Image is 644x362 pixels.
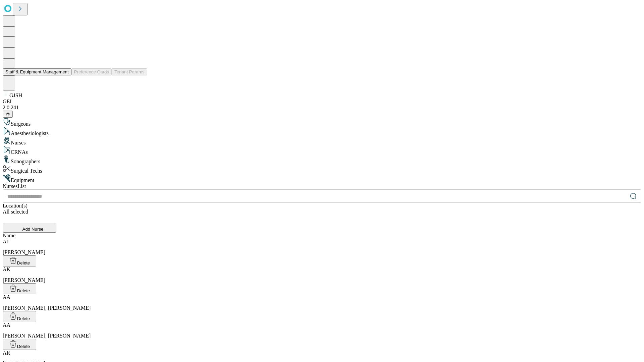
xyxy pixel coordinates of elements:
span: Delete [17,260,30,265]
span: Delete [17,316,30,321]
div: [PERSON_NAME], [PERSON_NAME] [3,294,641,311]
button: @ [3,111,13,118]
div: CRNAs [3,146,641,155]
button: Add Nurse [3,223,56,233]
div: Anesthesiologists [3,127,641,136]
span: GJSH [9,93,22,98]
div: 2.0.241 [3,105,641,111]
div: Nurses List [3,183,641,189]
button: Delete [3,283,36,294]
span: AR [3,350,10,356]
div: Surgeons [3,118,641,127]
span: @ [5,112,10,117]
div: Nurses [3,136,641,146]
span: Delete [17,288,30,293]
span: Location(s) [3,203,28,208]
div: [PERSON_NAME] [3,239,641,255]
span: Add Nurse [22,227,44,232]
button: Staff & Equipment Management [3,68,71,75]
span: AK [3,266,10,272]
span: AJ [3,239,9,244]
span: Delete [17,344,30,349]
button: Preference Cards [71,68,112,75]
div: Surgical Techs [3,165,641,174]
div: GEI [3,99,641,105]
div: All selected [3,209,641,215]
div: Name [3,233,641,239]
div: [PERSON_NAME], [PERSON_NAME] [3,322,641,339]
span: AA [3,294,10,300]
div: Equipment [3,174,641,183]
span: AA [3,322,10,328]
button: Delete [3,311,36,322]
button: Delete [3,255,36,266]
div: Sonographers [3,155,641,165]
button: Tenant Params [112,68,147,75]
button: Delete [3,339,36,350]
div: [PERSON_NAME] [3,266,641,283]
